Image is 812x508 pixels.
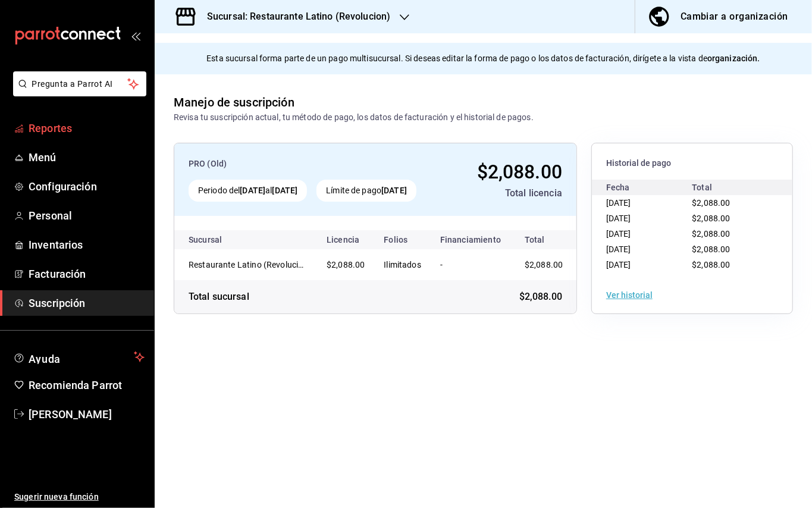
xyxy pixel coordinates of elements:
[316,180,416,202] div: Límite de pago
[29,237,145,253] span: Inventarios
[381,186,407,195] strong: [DATE]
[606,180,692,195] div: Fecha
[692,180,779,195] div: Total
[272,186,298,195] strong: [DATE]
[29,377,145,393] span: Recomienda Parrot
[452,186,562,200] div: Total licencia
[519,290,562,304] span: $2,088.00
[374,230,431,249] th: Folios
[510,230,582,249] th: Total
[606,242,692,257] div: [DATE]
[606,226,692,242] div: [DATE]
[29,178,145,195] span: Configuración
[32,78,128,90] span: Pregunta a Parrot AI
[692,229,731,239] span: $2,088.00
[327,260,365,269] span: $2,088.00
[431,249,510,280] td: -
[29,295,145,311] span: Suscripción
[189,158,442,170] div: PRO (Old)
[29,350,129,364] span: Ayuda
[692,198,731,208] span: $2,088.00
[197,10,390,24] h3: Sucursal: Restaurante Latino (Revolucion)
[189,180,307,202] div: Periodo del al
[29,149,145,165] span: Menú
[692,244,731,254] span: $2,088.00
[155,43,812,74] div: Esta sucursal forma parte de un pago multisucursal. Si deseas editar la forma de pago o los datos...
[525,260,563,269] span: $2,088.00
[606,158,778,169] span: Historial de pago
[692,214,731,223] span: $2,088.00
[131,31,140,40] button: open_drawer_menu
[189,290,249,304] div: Total sucursal
[606,257,692,272] div: [DATE]
[240,186,265,195] strong: [DATE]
[477,161,562,183] span: $2,088.00
[8,86,146,99] a: Pregunta a Parrot AI
[606,195,692,211] div: [DATE]
[606,211,692,226] div: [DATE]
[681,8,788,25] div: Cambiar a organización
[13,71,146,96] button: Pregunta a Parrot AI
[189,259,308,271] div: Restaurante Latino (Revolucion)
[317,230,374,249] th: Licencia
[431,230,510,249] th: Financiamiento
[29,266,145,282] span: Facturación
[692,260,731,269] span: $2,088.00
[174,93,294,111] div: Manejo de suscripción
[29,208,145,224] span: Personal
[606,291,653,299] button: Ver historial
[29,120,145,136] span: Reportes
[189,235,254,244] div: Sucursal
[14,491,145,503] span: Sugerir nueva función
[374,249,431,280] td: Ilimitados
[29,406,145,422] span: [PERSON_NAME]
[707,54,760,63] strong: organización.
[174,111,534,124] div: Revisa tu suscripción actual, tu método de pago, los datos de facturación y el historial de pagos.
